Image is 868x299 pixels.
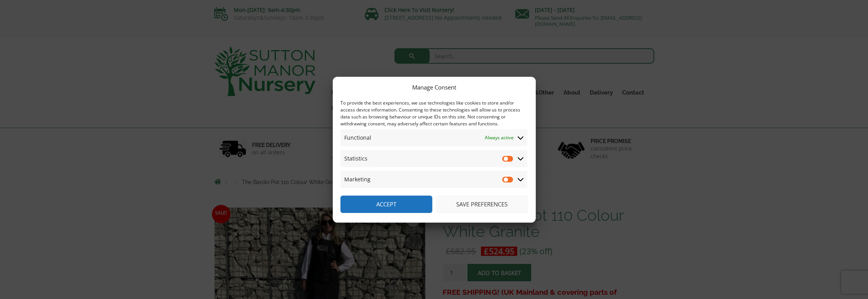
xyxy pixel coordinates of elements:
div: Manage Consent [412,83,456,92]
summary: Statistics [340,150,527,167]
button: Accept [340,196,432,213]
span: Always active [485,133,514,142]
span: Statistics [344,154,367,163]
button: Save preferences [436,196,528,213]
span: Functional [344,133,371,142]
span: Marketing [344,175,371,184]
summary: Functional Always active [340,129,527,146]
summary: Marketing [340,171,527,188]
div: To provide the best experiences, we use technologies like cookies to store and/or access device i... [340,100,527,127]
